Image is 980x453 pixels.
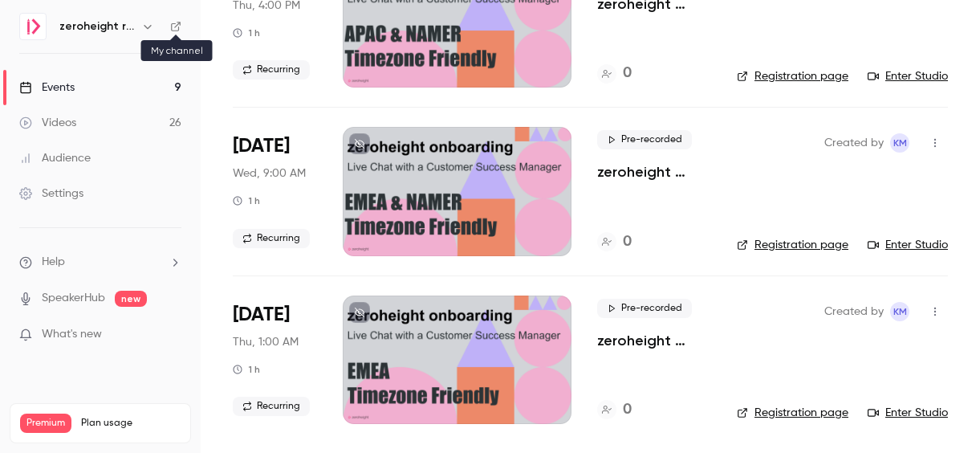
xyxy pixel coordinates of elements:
[737,237,848,253] a: Registration page
[233,397,310,416] span: Recurring
[597,299,692,318] span: Pre-recorded
[81,417,181,430] span: Plan usage
[868,237,948,253] a: Enter Studio
[623,63,632,84] h4: 0
[868,405,948,421] a: Enter Studio
[20,414,71,433] span: Premium
[623,231,632,253] h4: 0
[233,60,310,80] span: Recurring
[233,133,290,159] span: [DATE]
[890,302,909,321] span: Kaitlyn Miller
[233,27,260,39] div: 1 h
[597,130,692,149] span: Pre-recorded
[868,68,948,84] a: Enter Studio
[737,68,848,84] a: Registration page
[597,399,632,421] a: 0
[20,14,46,39] img: zeroheight resources
[19,150,91,166] div: Audience
[42,326,102,343] span: What's new
[893,133,907,153] span: KM
[597,331,711,350] a: zeroheight Onboarding Kickoff: Chat with a CSM!
[115,291,147,307] span: new
[19,186,83,202] div: Settings
[233,194,260,207] div: 1 h
[890,133,909,153] span: Kaitlyn Miller
[42,290,105,307] a: SpeakerHub
[233,229,310,248] span: Recurring
[824,133,884,153] span: Created by
[42,254,65,271] span: Help
[597,231,632,253] a: 0
[597,63,632,84] a: 0
[233,296,317,424] div: Nov 20 Thu, 9:00 AM (Europe/London)
[824,302,884,321] span: Created by
[233,127,317,255] div: Nov 5 Wed, 5:00 PM (Europe/London)
[893,302,907,321] span: KM
[737,405,848,421] a: Registration page
[19,80,75,96] div: Events
[19,115,76,131] div: Videos
[233,334,299,350] span: Thu, 1:00 AM
[233,363,260,376] div: 1 h
[19,254,181,271] li: help-dropdown-opener
[233,165,306,182] span: Wed, 9:00 AM
[233,302,290,328] span: [DATE]
[623,399,632,421] h4: 0
[59,18,135,35] h6: zeroheight resources
[597,162,711,182] a: zeroheight Onboarding Kickoff: Chat with a CSM!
